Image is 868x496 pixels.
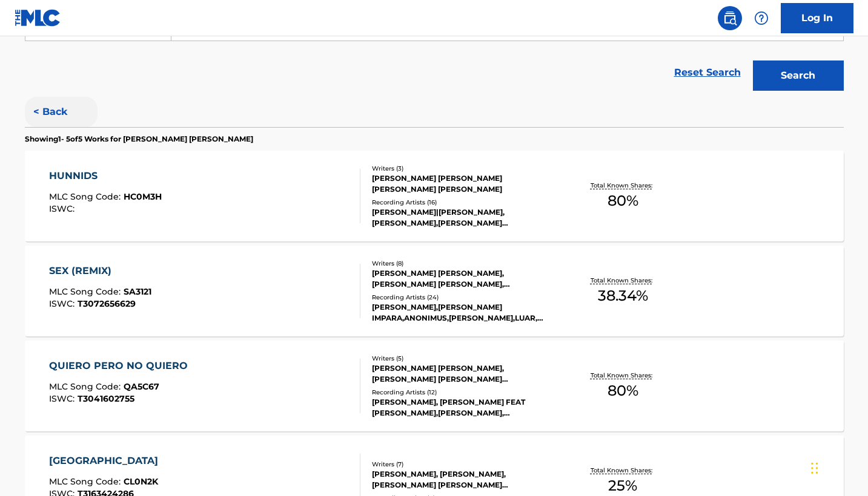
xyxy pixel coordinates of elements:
[754,11,769,25] img: help
[372,460,555,469] div: Writers ( 7 )
[372,268,555,290] div: [PERSON_NAME] [PERSON_NAME], [PERSON_NAME] [PERSON_NAME], [PERSON_NAME] DE [PERSON_NAME], [PERSON...
[591,466,655,475] p: Total Known Shares:
[591,181,655,190] p: Total Known Shares:
[372,469,555,491] div: [PERSON_NAME], [PERSON_NAME], [PERSON_NAME] [PERSON_NAME] [PERSON_NAME], [PERSON_NAME], [PERSON_N...
[49,264,151,278] div: SEX (REMIX)
[598,285,648,307] span: 38.34 %
[781,3,853,33] a: Log In
[372,164,555,173] div: Writers ( 3 )
[49,359,194,373] div: QUIERO PERO NO QUIERO
[372,198,555,207] div: Recording Artists ( 16 )
[372,363,555,385] div: [PERSON_NAME] [PERSON_NAME], [PERSON_NAME] [PERSON_NAME] [PERSON_NAME], [PERSON_NAME], [PERSON_NAME]
[25,151,844,241] a: HUNNIDSMLC Song Code:HC0M3HISWC:Writers (3)[PERSON_NAME] [PERSON_NAME] [PERSON_NAME] [PERSON_NAME...
[25,97,98,127] button: < Back
[49,381,124,392] span: MLC Song Code :
[372,293,555,302] div: Recording Artists ( 24 )
[608,190,638,212] span: 80 %
[49,476,124,487] span: MLC Song Code :
[372,354,555,363] div: Writers ( 5 )
[807,438,868,496] iframe: Chat Widget
[49,169,162,183] div: HUNNIDS
[49,393,78,404] span: ISWC :
[49,191,124,202] span: MLC Song Code :
[124,286,151,297] span: SA3121
[78,393,134,404] span: T3041602755
[608,380,638,402] span: 80 %
[372,173,555,195] div: [PERSON_NAME] [PERSON_NAME] [PERSON_NAME] [PERSON_NAME]
[372,207,555,229] div: [PERSON_NAME]|[PERSON_NAME], [PERSON_NAME],[PERSON_NAME] [PERSON_NAME] [PERSON_NAME], [PERSON_NAME]
[591,276,655,285] p: Total Known Shares:
[591,371,655,380] p: Total Known Shares:
[124,381,159,392] span: QA5C67
[15,9,61,27] img: MLC Logo
[124,191,162,202] span: HC0M3H
[372,302,555,324] div: [PERSON_NAME],[PERSON_NAME] IMPARA,ANONIMUS,[PERSON_NAME],LUAR,[PERSON_NAME],[PERSON_NAME], [PERS...
[25,341,844,431] a: QUIERO PERO NO QUIEROMLC Song Code:QA5C67ISWC:T3041602755Writers (5)[PERSON_NAME] [PERSON_NAME], ...
[718,6,742,30] a: Public Search
[723,11,737,25] img: search
[124,476,158,487] span: CL0N2K
[749,6,774,30] div: Help
[49,454,164,468] div: [GEOGRAPHIC_DATA]
[25,246,844,336] a: SEX (REMIX)MLC Song Code:SA3121ISWC:T3072656629Writers (8)[PERSON_NAME] [PERSON_NAME], [PERSON_NA...
[78,298,136,309] span: T3072656629
[49,286,124,297] span: MLC Song Code :
[753,60,844,91] button: Search
[811,450,818,486] div: Drag
[372,259,555,268] div: Writers ( 8 )
[25,11,844,97] form: Search Form
[25,134,253,145] p: Showing 1 - 5 of 5 Works for [PERSON_NAME] [PERSON_NAME]
[668,59,747,86] a: Reset Search
[372,397,555,419] div: [PERSON_NAME], [PERSON_NAME] FEAT [PERSON_NAME],[PERSON_NAME], [PERSON_NAME]
[372,388,555,397] div: Recording Artists ( 12 )
[49,298,78,309] span: ISWC :
[49,203,78,214] span: ISWC :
